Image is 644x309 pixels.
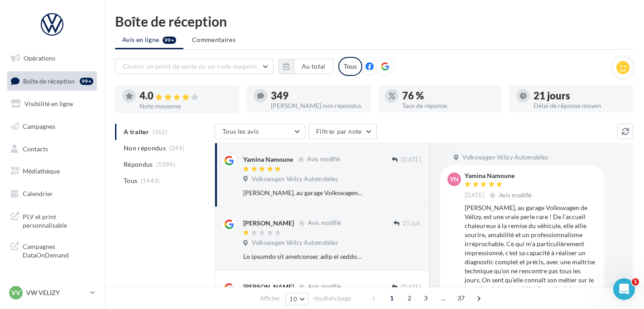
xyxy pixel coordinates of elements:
span: Tous les avis [222,127,259,135]
span: résultats/page [313,294,351,303]
span: 3 [418,291,433,305]
span: PLV et print personnalisable [23,211,93,230]
span: VV [11,288,20,297]
span: Campagnes DataOnDemand [23,240,93,260]
div: Yamina Namoune [243,155,293,164]
span: 10 [289,295,297,303]
a: Opérations [5,49,99,68]
div: 4.0 [139,91,232,101]
a: Boîte de réception99+ [5,71,99,91]
button: Au total [294,59,333,74]
div: Note moyenne [139,103,232,109]
div: [PERSON_NAME] non répondus [271,103,363,109]
span: Volkswagen Vélizy Automobiles [252,175,338,183]
span: (349) [169,145,185,152]
span: 1 [632,278,639,286]
div: Taux de réponse [402,103,495,109]
span: Calendrier [23,190,53,197]
span: 25 juil. [403,220,421,228]
div: 349 [271,91,363,101]
div: [PERSON_NAME], au garage Volkswagen de Vélizy, est une vraie perle rare ! De l’accueil chaleureux... [243,188,362,197]
span: Tous [124,176,137,185]
span: Volkswagen Vélizy Automobiles [252,239,338,247]
iframe: Intercom live chat [613,278,635,300]
a: PLV et print personnalisable [5,207,99,234]
button: 10 [285,293,308,305]
div: Délai de réponse moyen [533,103,626,109]
span: [DATE] [465,192,485,200]
span: Contacts [23,145,48,152]
a: Visibilité en ligne [5,94,99,113]
span: 1 [384,291,399,305]
span: [DATE] [401,283,421,291]
p: VW VELIZY [26,288,87,297]
span: Campagnes [23,122,55,130]
span: Avis modifié [499,192,532,199]
button: Tous les avis [215,124,305,139]
span: Boîte de réception [23,77,75,84]
button: Au total [279,59,333,74]
span: (1443) [141,177,160,184]
span: [DATE] [401,156,421,164]
span: Visibilité en ligne [24,100,73,108]
span: Non répondus [124,144,166,153]
div: Lo ipsumdo sit ametconsec adip el seddoe temp i'utlabor etd magnaal e admini veniamqui. Nost ex u... [243,252,362,261]
span: Médiathèque [23,167,60,175]
div: [PERSON_NAME] [243,282,294,291]
a: Campagnes [5,117,99,136]
span: Avis modifié [308,283,341,290]
span: Choisir un point de vente ou un code magasin [123,62,257,70]
a: VV VW VELIZY [7,284,97,301]
div: Yamina Namoune [465,173,534,179]
div: Tous [338,57,362,76]
div: Boîte de réception [115,14,633,28]
div: 21 jours [533,91,626,101]
span: (1094) [156,161,175,168]
span: Afficher [260,294,280,303]
div: 99+ [80,78,93,85]
div: [PERSON_NAME] [243,219,294,228]
span: Opérations [24,54,55,62]
button: Choisir un point de vente ou un code magasin [115,59,274,74]
span: Commentaires [192,35,235,44]
span: Volkswagen Vélizy Automobiles [462,154,548,162]
a: Campagnes DataOnDemand [5,237,99,263]
a: Contacts [5,140,99,159]
button: Filtrer par note [308,124,377,139]
span: Répondus [124,160,153,169]
span: 37 [454,291,469,305]
span: YN [450,175,459,184]
span: Avis modifié [307,156,340,163]
a: Calendrier [5,184,99,203]
span: ... [436,291,451,305]
a: Médiathèque [5,162,99,181]
span: 2 [402,291,417,305]
div: 76 % [402,91,495,101]
span: Avis modifié [308,220,341,227]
